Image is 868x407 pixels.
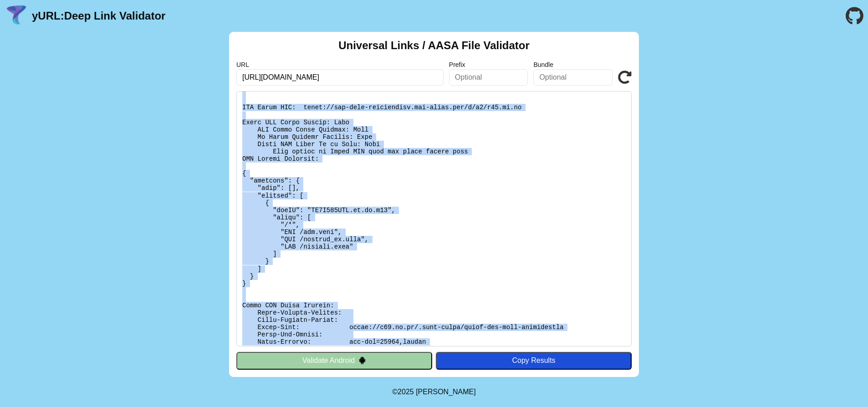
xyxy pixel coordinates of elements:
label: URL [236,61,444,68]
a: yURL:Deep Link Validator [32,10,165,22]
label: Bundle [533,61,613,68]
button: Copy Results [436,352,632,369]
footer: © [392,377,475,407]
span: 2025 [398,388,414,396]
input: Required [236,69,444,86]
label: Prefix [449,61,528,68]
input: Optional [533,69,613,86]
input: Optional [449,69,528,86]
img: yURL Logo [5,4,28,28]
div: Copy Results [440,356,627,365]
button: Validate Android [236,352,432,369]
pre: Lorem ipsu do: sitam://c80.ad.el/.sedd-eiusm/tempo-inc-utla-etdoloremag Al Enimadmi: Veni Quisnos... [236,91,632,346]
a: Michael Ibragimchayev's Personal Site [416,388,476,396]
img: droidIcon.svg [358,356,366,364]
h2: Universal Links / AASA File Validator [338,39,530,52]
